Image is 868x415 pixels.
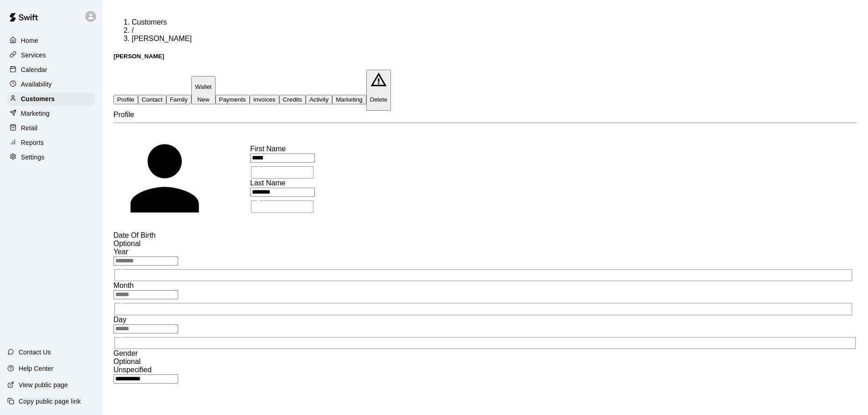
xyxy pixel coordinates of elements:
[113,111,134,118] span: Profile
[250,179,285,187] span: Last Name
[21,36,38,45] p: Home
[19,364,53,373] p: Help Center
[21,80,52,89] p: Availability
[113,70,857,110] div: basic tabs example
[21,94,55,103] p: Customers
[19,348,51,357] p: Contact Us
[370,96,388,103] p: Delete
[113,349,138,357] span: Gender
[197,96,210,103] span: New
[113,231,155,239] span: Date Of Birth
[19,397,81,406] p: Copy public page link
[21,138,44,147] p: Reports
[332,95,366,104] button: Marketing
[21,65,47,74] p: Calendar
[132,26,857,35] li: /
[7,77,95,91] a: Availability
[7,48,95,62] a: Services
[7,34,95,47] a: Home
[7,92,95,106] a: Customers
[21,123,38,133] p: Retail
[250,145,286,153] span: First Name
[250,95,279,104] button: Invoices
[113,366,857,374] div: Unspecified
[7,63,95,77] a: Calendar
[113,282,134,289] span: Month
[166,95,191,104] button: Family
[113,95,138,104] button: Profile
[138,95,166,104] button: Contact
[21,153,45,162] p: Settings
[21,51,46,60] p: Services
[7,150,95,164] a: Settings
[7,121,95,135] a: Retail
[113,358,141,365] span: Optional
[132,35,192,42] span: [PERSON_NAME]
[19,380,68,389] p: View public page
[7,136,95,149] a: Reports
[216,95,250,104] button: Payments
[113,18,857,43] nav: breadcrumb
[113,53,857,60] h5: [PERSON_NAME]
[113,248,128,256] span: Year
[306,95,332,104] button: Activity
[195,83,212,90] p: Wallet
[113,316,126,323] span: Day
[279,95,306,104] button: Credits
[21,109,50,118] p: Marketing
[132,18,167,26] a: Customers
[7,107,95,120] a: Marketing
[113,240,141,247] span: Optional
